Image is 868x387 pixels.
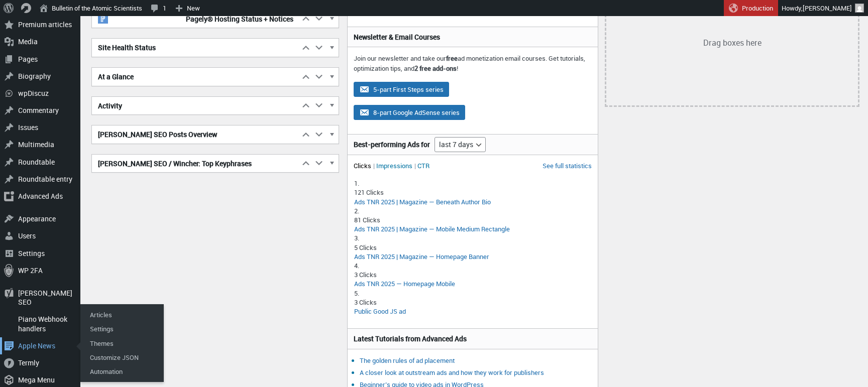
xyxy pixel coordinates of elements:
a: The golden rules of ad placement [360,356,455,365]
h3: Latest Tutorials from Advanced Ads [354,334,592,344]
h2: Pagely® Hosting Status + Notices [92,10,299,28]
a: Themes [83,336,163,350]
a: Ads TNR 2025 | Magazine — Mobile Medium Rectangle [354,224,510,233]
div: 1. [354,179,592,188]
h2: [PERSON_NAME] SEO Posts Overview [92,125,299,144]
li: Impressions [376,161,416,170]
div: 4. [354,261,592,270]
span: [PERSON_NAME] [803,4,852,13]
p: Join our newsletter and take our ad monetization email courses. Get tutorials, optimization tips,... [354,54,592,73]
a: Settings [83,322,163,336]
a: Customize JSON [83,350,163,364]
h2: [PERSON_NAME] SEO / Wincher: Top Keyphrases [92,155,299,173]
a: A closer look at outstream ads and how they work for publishers [360,368,544,377]
img: pagely-w-on-b20x20.png [98,14,108,24]
strong: free [446,54,458,63]
div: 3. [354,233,592,242]
a: Ads TNR 2025 | Magazine — Beneath Author Bio [354,197,491,206]
a: Automation [83,364,163,378]
div: 121 Clicks [354,188,592,197]
button: 5-part First Steps series [354,82,449,97]
a: See full statistics [542,161,592,170]
a: Ads TNR 2025 | Magazine — Homepage Banner [354,252,489,261]
div: 2. [354,206,592,215]
a: Articles [83,308,163,322]
a: Ads TNR 2025 — Homepage Mobile [354,279,455,288]
a: Public Good JS ad [354,307,406,316]
div: 5 Clicks [354,243,592,252]
h2: Activity [92,97,299,115]
strong: 2 free add-ons [414,64,457,73]
li: CTR [417,161,429,170]
h3: Newsletter & Email Courses [354,32,592,42]
div: 81 Clicks [354,215,592,224]
h2: Site Health Status [92,39,299,57]
li: Clicks [354,161,375,170]
h3: Best-performing Ads for [354,140,430,150]
button: 8-part Google AdSense series [354,105,465,120]
div: 5. [354,289,592,298]
h2: At a Glance [92,68,299,86]
div: 3 Clicks [354,270,592,279]
div: 3 Clicks [354,298,592,307]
